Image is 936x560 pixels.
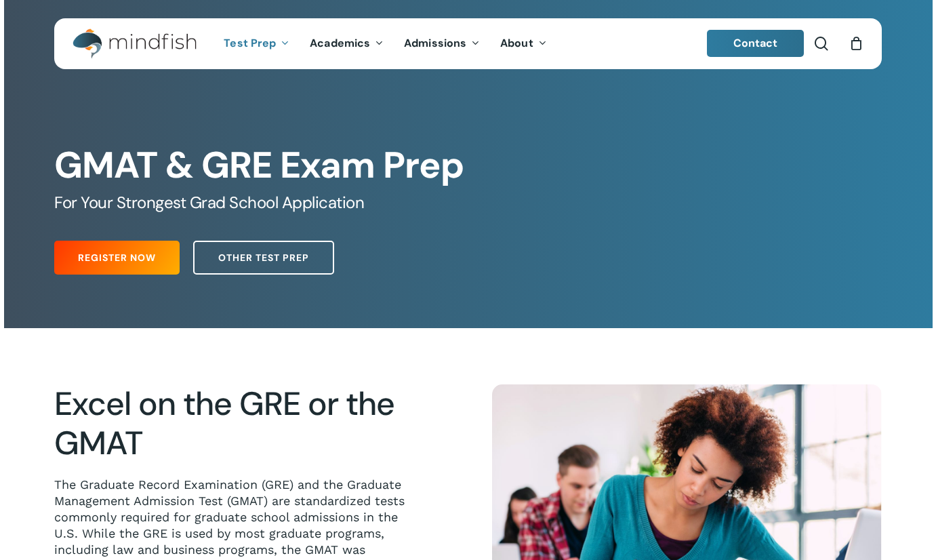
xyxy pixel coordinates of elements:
[310,36,370,50] span: Academics
[224,36,276,50] span: Test Prep
[213,38,300,49] a: Test Prep
[54,192,882,214] h5: For Your Strongest Grad School Application
[213,18,556,69] nav: Main Menu
[490,38,557,49] a: About
[54,241,180,275] a: Register Now
[500,36,533,50] span: About
[54,384,411,463] h2: Excel on the GRE or the GMAT
[733,36,778,50] span: Contact
[193,241,334,275] a: Other Test Prep
[218,251,309,264] span: Other Test Prep
[404,36,466,50] span: Admissions
[54,18,882,69] header: Main Menu
[707,30,805,57] a: Contact
[849,36,863,51] a: Cart
[78,251,156,264] span: Register Now
[394,38,490,49] a: Admissions
[300,38,394,49] a: Academics
[54,144,882,187] h1: GMAT & GRE Exam Prep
